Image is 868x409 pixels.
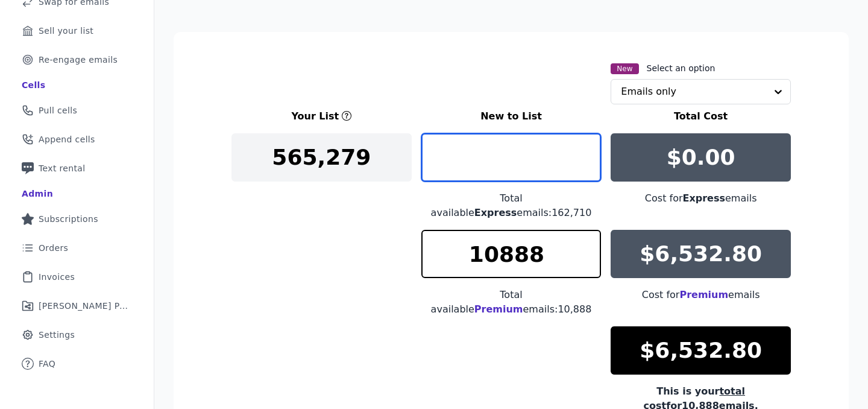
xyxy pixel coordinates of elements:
[611,288,791,302] div: Cost for emails
[611,63,638,74] span: New
[10,264,144,290] a: Invoices
[39,213,98,225] span: Subscriptions
[611,109,791,124] h3: Total Cost
[272,145,371,170] p: 565,279
[22,188,53,200] div: Admin
[10,17,144,44] a: Sell your list
[39,104,77,116] span: Pull cells
[683,192,726,204] span: Express
[39,54,118,66] span: Re-engage emails
[39,25,93,37] span: Sell your list
[667,145,735,170] p: $0.00
[640,338,762,363] p: $6,532.80
[421,288,602,317] div: Total available emails: 10,888
[39,242,68,254] span: Orders
[10,206,144,232] a: Subscriptions
[10,46,144,73] a: Re-engage emails
[640,242,762,266] p: $6,532.80
[39,358,55,370] span: FAQ
[39,271,75,283] span: Invoices
[474,303,523,315] span: Premium
[679,289,728,300] span: Premium
[10,235,144,261] a: Orders
[421,191,602,220] div: Total available emails: 162,710
[22,79,45,91] div: Cells
[611,191,791,206] div: Cost for emails
[10,322,144,348] a: Settings
[10,155,144,182] a: Text rental
[10,97,144,124] a: Pull cells
[10,350,144,377] a: FAQ
[10,126,144,153] a: Append cells
[39,300,130,312] span: [PERSON_NAME] Performance
[421,109,602,124] h3: New to List
[474,207,517,218] span: Express
[647,62,715,74] label: Select an option
[291,109,339,124] h3: Your List
[10,293,144,319] a: [PERSON_NAME] Performance
[39,162,86,174] span: Text rental
[39,133,95,145] span: Append cells
[39,329,75,341] span: Settings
